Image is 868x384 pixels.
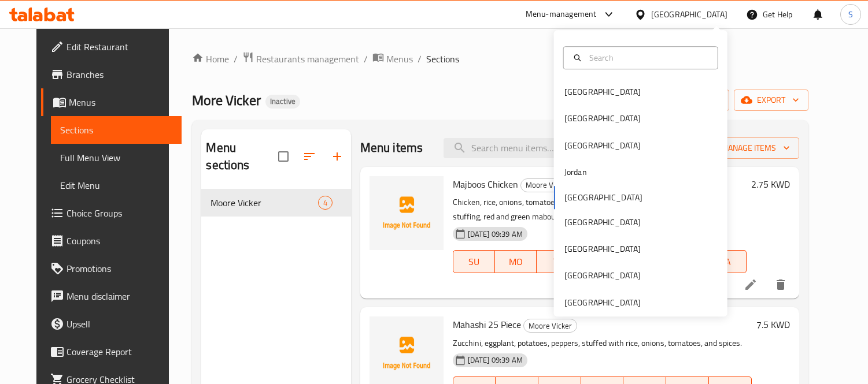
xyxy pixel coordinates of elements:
a: Edit Restaurant [41,33,182,61]
a: Home [192,52,229,66]
a: Coverage Report [41,338,182,366]
span: export [743,93,799,107]
span: Moore Vicker [524,319,577,333]
span: Menu disclaimer [67,289,172,303]
h6: 2.75 KWD [751,176,790,192]
button: Add section [323,143,351,170]
h6: 7.5 KWD [756,316,790,333]
span: Sort sections [296,143,323,170]
span: Moore Vicker [210,196,317,210]
a: Menus [41,88,182,116]
span: Manage items [707,141,790,155]
a: Branches [41,61,182,88]
a: Menus [372,51,413,66]
div: Moore Vicker [520,178,574,192]
a: Edit menu item [744,278,758,292]
div: [GEOGRAPHIC_DATA] [564,270,641,282]
a: Edit Menu [51,172,182,199]
span: More Vicker [192,87,261,113]
button: MO [495,250,537,273]
button: Manage items [698,137,799,159]
span: Sections [60,123,172,137]
span: Choice Groups [67,206,172,220]
div: Moore Vicker4 [201,189,350,217]
span: Coupons [67,234,172,248]
span: 4 [319,197,332,208]
span: SU [458,253,490,270]
input: Search [585,51,711,64]
a: Restaurants management [242,51,359,66]
nav: Menu sections [201,184,350,221]
span: Menus [386,52,413,66]
a: Sections [51,116,182,144]
button: delete [767,271,795,299]
input: search [444,138,580,158]
div: [GEOGRAPHIC_DATA] [564,113,641,125]
span: Edit Menu [60,178,172,192]
div: [GEOGRAPHIC_DATA] [564,243,641,255]
span: Promotions [67,262,172,275]
h2: Menu items [360,139,423,156]
button: export [734,90,808,111]
span: MO [500,253,532,270]
a: Coupons [41,227,182,255]
span: Upsell [67,317,172,331]
div: [GEOGRAPHIC_DATA] [564,296,641,309]
a: Promotions [41,255,182,282]
button: TU [537,250,578,273]
a: Full Menu View [51,144,182,172]
a: Upsell [41,310,182,338]
a: Menu disclaimer [41,282,182,310]
div: items [318,196,333,210]
li: / [234,52,238,66]
span: Restaurants management [256,52,359,66]
span: Mahashi 25 Piece [453,316,521,333]
span: Sections [426,52,459,66]
span: Branches [67,68,172,81]
span: [DATE] 09:39 AM [463,355,527,366]
div: [GEOGRAPHIC_DATA] [564,85,641,98]
img: Majboos Chicken [370,176,444,250]
nav: breadcrumb [192,51,808,66]
button: SU [453,250,495,273]
span: Coverage Report [67,345,172,359]
li: / [418,52,422,66]
div: Jordan [564,166,587,178]
div: [GEOGRAPHIC_DATA] [651,8,727,21]
span: Edit Restaurant [67,40,172,54]
span: Full Menu View [60,151,172,165]
span: S [848,8,853,21]
div: [GEOGRAPHIC_DATA] [564,139,641,152]
div: Inactive [265,95,300,109]
p: Chicken, rice, onions, tomatoes, saffron, raisins, dried limes, mixed spices, with stuffing, red ... [453,195,747,224]
div: [GEOGRAPHIC_DATA] [564,216,641,229]
span: Menus [69,95,172,109]
p: Zucchini, eggplant, potatoes, peppers, stuffed with rice, onions, tomatoes, and spices. [453,336,752,351]
span: TU [541,253,574,270]
span: Majboos Chicken [453,176,518,193]
span: Select all sections [271,144,296,169]
span: Inactive [265,96,300,106]
span: [DATE] 09:39 AM [463,229,527,240]
h2: Menu sections [206,139,278,174]
li: / [364,52,368,66]
a: Choice Groups [41,199,182,227]
span: Moore Vicker [521,178,574,192]
div: Menu-management [526,8,597,21]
